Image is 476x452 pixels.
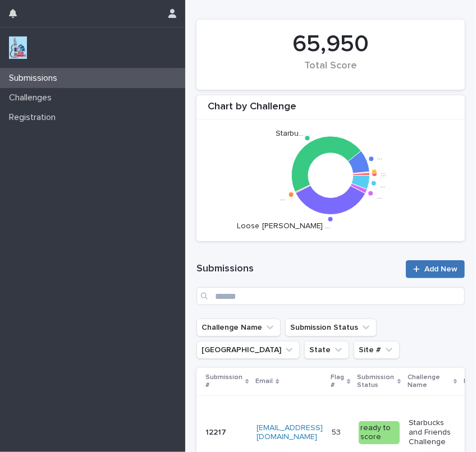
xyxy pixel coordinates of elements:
[354,341,400,359] button: Site #
[331,371,344,392] p: Flag #
[304,341,349,359] button: State
[205,371,242,392] p: Submission #
[216,60,445,84] div: Total Score
[4,73,66,84] p: Submissions
[381,170,386,178] text: …
[257,424,323,441] a: [EMAIL_ADDRESS][DOMAIN_NAME]
[196,262,399,276] h1: Submissions
[205,426,228,437] p: 12217
[377,153,382,161] text: …
[9,36,27,59] img: jxsLJbdS1eYBI7rVAS4p
[359,421,400,445] div: ready to score
[237,223,331,230] text: Loose [PERSON_NAME] …
[276,129,304,137] text: Starbu…
[409,418,456,446] p: Starbucks and Friends Challenge
[4,93,61,103] p: Challenges
[380,181,385,189] text: …
[280,194,285,202] text: …
[408,371,451,392] p: Challenge Name
[216,30,445,58] div: 65,950
[285,319,377,336] button: Submission Status
[381,168,386,176] text: …
[377,192,382,200] text: …
[4,112,65,123] p: Registration
[332,426,343,437] p: 53
[196,101,464,119] div: Chart by Challenge
[424,265,457,273] span: Add New
[255,375,273,388] p: Email
[406,260,465,278] a: Add New
[196,287,465,305] input: Search
[196,319,281,336] button: Challenge Name
[196,341,300,359] button: Closest City
[358,371,395,392] p: Submission Status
